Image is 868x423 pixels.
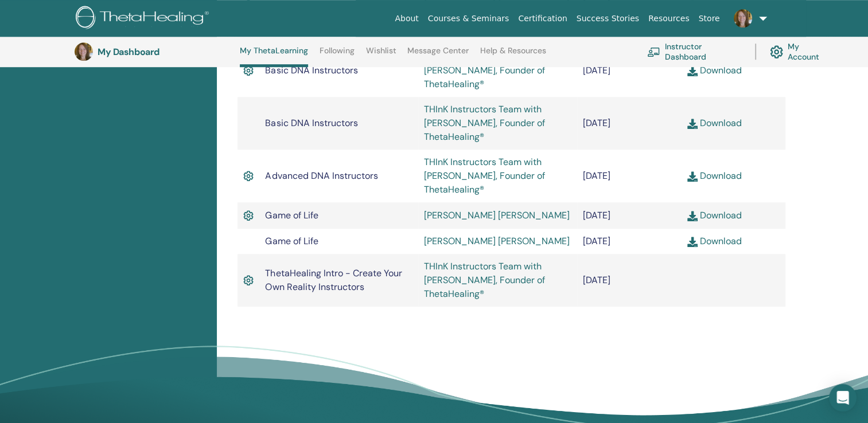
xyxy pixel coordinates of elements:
[647,39,741,64] a: Instructor Dashboard
[76,6,213,32] img: logo.png
[243,273,254,288] img: Active Certificate
[424,103,545,143] a: THInK Instructors Team with [PERSON_NAME], Founder of ThetaHealing®
[687,171,698,182] img: download.svg
[243,63,254,78] img: Active Certificate
[424,156,545,195] a: THInK Instructors Team with [PERSON_NAME], Founder of ThetaHealing®
[687,119,698,129] img: download.svg
[577,229,681,254] td: [DATE]
[687,237,698,247] img: download.svg
[424,235,570,247] a: [PERSON_NAME] [PERSON_NAME]
[265,64,357,76] span: Basic DNA Instructors
[98,46,212,57] h3: My Dashboard
[407,46,469,64] a: Message Center
[770,39,831,64] a: My Account
[687,211,698,221] img: download.svg
[734,9,752,28] img: default.jpg
[577,202,681,229] td: [DATE]
[320,46,355,64] a: Following
[243,208,254,223] img: Active Certificate
[770,42,783,61] img: cog.svg
[513,8,571,29] a: Certification
[480,46,546,64] a: Help & Resources
[687,117,742,129] a: Download
[687,235,742,247] a: Download
[366,46,396,64] a: Wishlist
[577,254,681,307] td: [DATE]
[687,64,742,76] a: Download
[265,170,377,182] span: Advanced DNA Instructors
[687,209,742,221] a: Download
[644,8,694,29] a: Resources
[687,170,742,182] a: Download
[829,384,857,412] div: Open Intercom Messenger
[390,8,423,29] a: About
[424,260,545,300] a: THInK Instructors Team with [PERSON_NAME], Founder of ThetaHealing®
[265,209,318,221] span: Game of Life
[577,44,681,97] td: [DATE]
[265,117,357,129] span: Basic DNA Instructors
[240,46,308,67] a: My ThetaLearning
[577,97,681,150] td: [DATE]
[75,42,93,61] img: default.jpg
[694,8,725,29] a: Store
[572,8,644,29] a: Success Stories
[243,169,254,183] img: Active Certificate
[423,8,514,29] a: Courses & Seminars
[424,50,545,90] a: THInK Instructors Team with [PERSON_NAME], Founder of ThetaHealing®
[687,66,698,76] img: download.svg
[265,235,318,247] span: Game of Life
[647,47,660,57] img: chalkboard-teacher.svg
[424,209,570,221] a: [PERSON_NAME] [PERSON_NAME]
[265,267,402,293] span: ThetaHealing Intro - Create Your Own Reality Instructors
[577,150,681,202] td: [DATE]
